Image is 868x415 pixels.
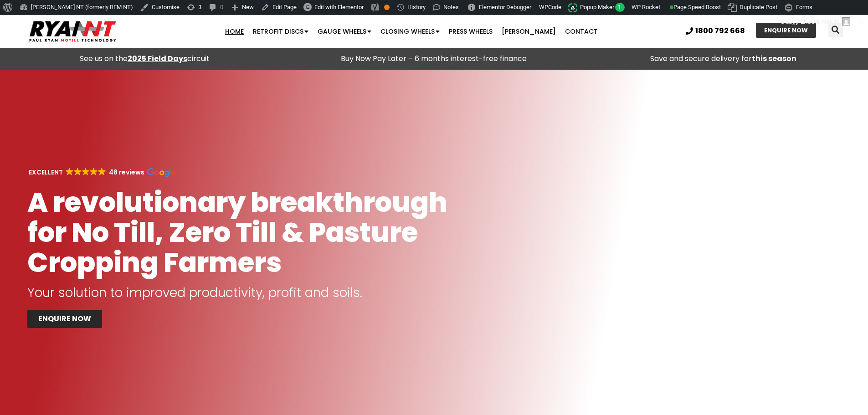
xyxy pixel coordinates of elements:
[314,4,364,10] span: Edit with Elementor
[38,315,91,323] span: ENQUIRE NOW
[796,18,839,25] span: [PERSON_NAME]
[27,168,175,177] a: EXCELLENT GoogleGoogleGoogleGoogleGoogle 48 reviews Google
[248,22,313,41] a: Retrofit Discs
[27,17,118,46] img: Ryan NT logo
[5,52,285,65] div: See us on the circuit
[777,15,854,29] a: G'day,
[27,187,475,277] h1: A revolutionary breakthrough for No Till, Zero Till & Pasture Cropping Farmers
[98,168,106,175] img: Google
[221,22,248,41] a: Home
[764,27,808,33] span: ENQUIRE NOW
[66,168,73,175] img: Google
[752,53,796,64] strong: this season
[168,22,654,41] nav: Menu
[82,168,90,175] img: Google
[128,53,187,64] a: 2025 Field Days
[384,5,390,10] div: OK
[497,22,560,41] a: [PERSON_NAME]
[147,168,175,177] img: Google
[828,23,843,37] div: Search
[376,22,444,41] a: Closing Wheels
[29,168,63,177] strong: EXCELLENT
[560,22,602,41] a: Contact
[74,168,82,175] img: Google
[27,310,102,328] a: ENQUIRE NOW
[90,168,98,175] img: Google
[756,23,816,38] a: ENQUIRE NOW
[686,27,745,35] a: 1800 792 668
[695,27,745,35] span: 1800 792 668
[27,284,362,302] span: Your solution to improved productivity, profit and soils.
[583,52,863,65] p: Save and secure delivery for
[444,22,497,41] a: Press Wheels
[294,52,574,65] p: Buy Now Pay Later – 6 months interest-free finance
[313,22,376,41] a: Gauge Wheels
[109,168,144,177] strong: 48 reviews
[615,3,625,12] span: 1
